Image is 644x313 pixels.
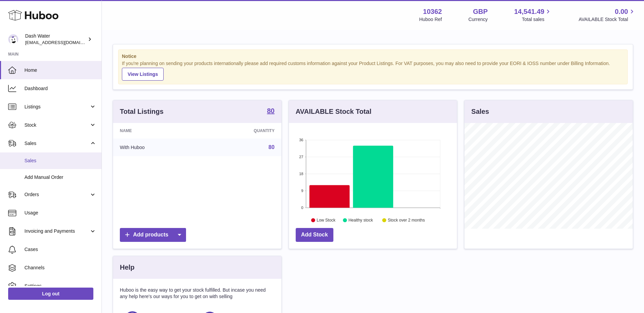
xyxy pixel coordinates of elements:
a: 80 [269,144,275,150]
h3: Sales [471,107,489,116]
text: 0 [301,206,303,210]
span: Channels [24,265,96,271]
a: Add products [120,228,186,242]
text: 36 [299,138,303,142]
td: With Huboo [113,139,202,156]
text: 9 [301,189,303,193]
span: Stock [24,122,89,128]
text: Healthy stock [348,218,373,223]
text: 18 [299,172,303,176]
strong: Notice [122,53,624,60]
span: 14,541.49 [514,7,544,16]
span: Dashboard [24,85,96,92]
a: 80 [267,107,274,116]
div: Huboo Ref [419,16,442,23]
a: Log out [8,288,93,300]
text: Stock over 2 months [388,218,425,223]
h3: Total Listings [120,107,164,116]
span: Cases [24,246,96,253]
a: View Listings [122,68,164,81]
h3: Help [120,263,134,272]
th: Quantity [202,123,281,139]
strong: 80 [267,107,274,114]
span: Total sales [522,16,552,23]
span: Sales [24,158,96,164]
span: 0.00 [615,7,628,16]
span: Settings [24,283,96,289]
span: Usage [24,210,96,216]
span: Add Manual Order [24,174,96,181]
div: Currency [468,16,488,23]
strong: GBP [473,7,487,16]
div: Dash Water [25,33,86,46]
strong: 10362 [423,7,442,16]
h3: AVAILABLE Stock Total [296,107,371,116]
img: internalAdmin-10362@internal.huboo.com [8,34,18,44]
p: Huboo is the easy way to get your stock fulfilled. But incase you need any help here's our ways f... [120,287,275,300]
span: Home [24,67,96,74]
th: Name [113,123,202,139]
span: Sales [24,140,89,147]
a: 0.00 AVAILABLE Stock Total [578,7,636,23]
a: Add Stock [296,228,333,242]
span: [EMAIL_ADDRESS][DOMAIN_NAME] [25,40,100,45]
span: Orders [24,191,89,198]
a: 14,541.49 Total sales [514,7,552,23]
span: Invoicing and Payments [24,228,89,234]
div: If you're planning on sending your products internationally please add required customs informati... [122,60,624,81]
span: Listings [24,104,89,110]
text: 27 [299,155,303,159]
span: AVAILABLE Stock Total [578,16,636,23]
text: Low Stock [317,218,336,223]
